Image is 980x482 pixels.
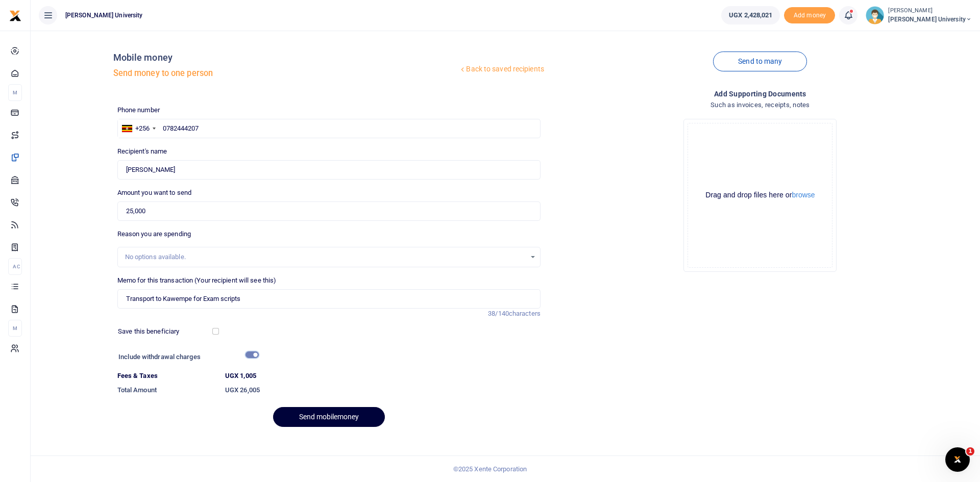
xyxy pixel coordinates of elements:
[9,11,21,19] a: logo-small logo-large logo-large
[784,11,835,18] a: Add money
[273,407,385,427] button: Send mobilemoney
[549,88,972,99] h4: Add supporting Documents
[683,119,837,272] div: File Uploader
[113,52,459,63] h4: Mobile money
[117,275,277,286] label: Memo for this transaction (Your recipient will see this)
[117,188,191,198] label: Amount you want to send
[866,6,972,24] a: profile-user [PERSON_NAME] [PERSON_NAME] University
[117,105,160,115] label: Phone number
[945,447,970,472] iframe: Intercom live chat
[9,10,21,22] img: logo-small
[113,68,459,79] h5: Send money to one person
[488,310,509,317] span: 38/140
[966,447,974,455] span: 1
[225,386,541,394] h6: UGX 26,005
[729,10,772,20] span: UGX 2,428,021
[135,123,150,134] div: +256
[784,7,835,24] li: Toup your wallet
[784,7,835,24] span: Add money
[117,119,541,138] input: Enter phone number
[117,160,541,180] input: Loading name...
[117,386,217,394] h6: Total Amount
[225,371,256,381] label: UGX 1,005
[458,60,545,79] a: Back to saved recipients
[118,119,159,138] div: Uganda: +256
[118,353,254,361] h6: Include withdrawal charges
[509,310,541,317] span: characters
[61,11,146,20] span: [PERSON_NAME] University
[117,229,191,239] label: Reason you are spending
[8,320,22,337] li: M
[113,371,221,381] dt: Fees & Taxes
[117,146,167,157] label: Recipient's name
[792,191,815,198] button: browse
[8,258,22,275] li: Ac
[117,289,541,309] input: Enter extra information
[713,52,807,71] a: Send to many
[117,201,541,221] input: UGX
[8,84,22,101] li: M
[717,6,784,24] li: Wallet ballance
[866,6,884,24] img: profile-user
[549,99,972,111] h4: Such as invoices, receipts, notes
[888,7,972,15] small: [PERSON_NAME]
[721,6,780,24] a: UGX 2,428,021
[688,190,832,200] div: Drag and drop files here or
[118,326,179,337] label: Save this beneficiary
[125,252,526,262] div: No options available.
[888,15,972,24] span: [PERSON_NAME] University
